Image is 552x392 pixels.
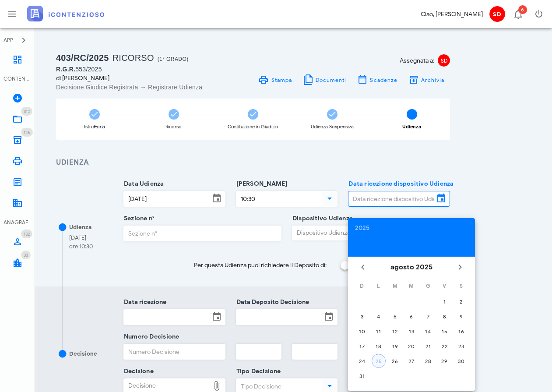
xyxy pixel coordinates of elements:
div: 30 [454,358,468,364]
button: 27 [404,354,418,368]
th: M [404,279,419,293]
button: Scadenze [352,74,403,86]
div: 20 [404,343,418,350]
span: SD [489,6,505,22]
label: Data ricezione dispositivo Udienza [346,180,454,188]
th: L [371,279,387,293]
input: Sezione n° [124,226,281,241]
div: 27 [404,358,418,364]
div: 5 [388,313,402,320]
button: Archivia [403,74,450,86]
span: 403/RC/2025 [56,53,109,63]
button: 24 [355,354,369,368]
div: ANAGRAFICA [4,219,32,226]
div: 17 [355,343,369,350]
button: 5 [388,309,402,323]
button: 29 [437,354,451,368]
div: 14 [421,328,435,335]
div: Udienza [69,223,91,232]
button: 22 [437,339,451,353]
span: Scadenze [369,77,397,83]
div: Dispositivo Udienza [292,226,434,240]
button: 20 [404,339,418,353]
span: 312 [24,109,30,114]
span: Per questa Udienza puoi richiedere il Deposito di: [194,261,327,270]
a: Stampa [253,74,297,86]
div: Ricorso [165,124,182,129]
label: Tipo Decisione [234,367,281,376]
button: 1 [437,294,451,308]
img: logo-text-2x.png [27,6,104,21]
span: (1° Grado) [158,56,189,62]
button: 23 [454,339,468,353]
th: S [453,279,469,293]
div: 553/2025 [56,65,248,74]
span: Assegnata a: [400,56,434,65]
button: 15 [437,324,451,338]
div: 19 [388,343,402,350]
div: 22 [437,343,451,350]
button: 25 [372,354,386,368]
input: Data ricezione dispositivo Udienza [348,191,434,206]
div: CONTENZIOSO [4,75,32,83]
span: Distintivo [518,5,527,14]
button: 12 [388,324,402,338]
div: 1 [437,298,451,305]
span: Ricorso [113,53,154,63]
div: Costituzione in Giudizio [228,124,278,129]
div: 13 [404,328,418,335]
span: Distintivo [21,128,33,137]
label: Numero Decisione [121,332,179,341]
button: 9 [454,309,468,323]
div: 9 [454,313,468,320]
th: G [420,279,436,293]
div: 4 [372,313,386,320]
div: 2 [454,298,468,305]
th: D [354,279,370,293]
div: 25 [372,358,385,364]
button: 16 [454,324,468,338]
div: Decisione [69,350,97,358]
div: Decisione Giudice Registrata → Registrare Udienza [56,83,248,92]
div: 18 [372,343,386,350]
button: 13 [404,324,418,338]
button: 6 [404,309,418,323]
button: Documenti [297,74,352,86]
button: 7 [421,309,435,323]
div: 26 [388,358,402,364]
input: Ora Udienza [236,191,320,206]
span: SD [438,54,450,67]
div: 11 [372,328,386,335]
button: 14 [421,324,435,338]
span: 132 [24,231,30,237]
button: Distintivo [507,4,528,25]
button: 17 [355,339,369,353]
button: 21 [421,339,435,353]
button: 19 [388,339,402,353]
span: Stampa [271,77,292,83]
div: ore 10:30 [69,242,93,251]
div: Istruttoria [84,124,105,129]
button: 11 [372,324,386,338]
button: 2 [454,294,468,308]
label: Sezione n° [121,214,155,223]
h3: Udienza [56,157,450,168]
button: 26 [388,354,402,368]
div: 31 [355,373,369,379]
div: Ciao, [PERSON_NAME] [421,10,483,19]
div: Udienza [402,124,421,129]
button: 30 [454,354,468,368]
label: [PERSON_NAME] [234,180,288,188]
span: 5 [407,109,417,120]
div: 2025 [355,225,468,231]
span: 33 [24,252,28,258]
div: 15 [437,328,451,335]
button: Il prossimo mese [452,259,468,275]
button: SD [486,4,507,25]
th: V [437,279,453,293]
span: Distintivo [21,251,31,259]
span: 126 [24,130,30,135]
span: Distintivo [21,230,32,238]
button: 10 [355,324,369,338]
div: 8 [437,313,451,320]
